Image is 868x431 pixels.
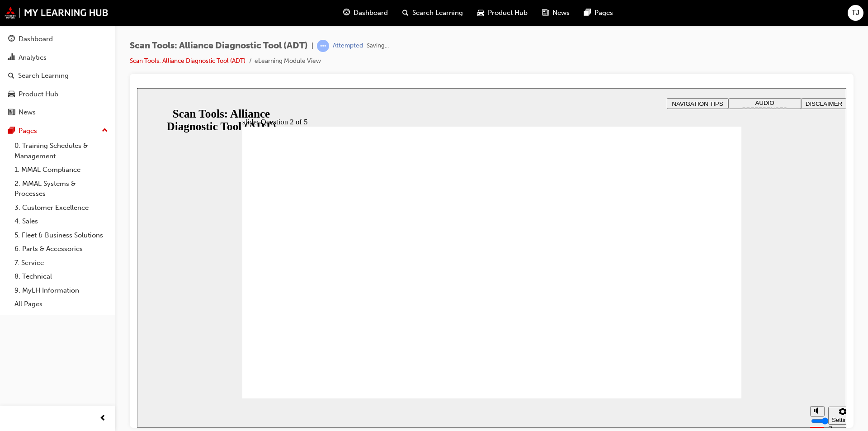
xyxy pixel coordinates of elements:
[18,71,69,81] div: Search Learning
[691,336,709,363] label: Zoom to fit
[11,270,112,284] a: 8. Technical
[11,139,112,163] a: 0. Training Schedules & Management
[395,4,470,22] a: search-iconSearch Learning
[4,86,112,103] a: Product Hub
[8,72,14,80] span: search-icon
[577,4,620,22] a: pages-iconPages
[130,57,245,65] a: Scan Tools: Alliance Diagnostic Tool (ADT)
[669,310,705,340] div: miscellaneous controls
[470,4,535,22] a: car-iconProduct Hub
[8,109,15,117] span: news-icon
[336,4,395,22] a: guage-iconDashboard
[4,104,112,121] a: News
[11,163,112,177] a: 1. MMAL Compliance
[852,8,859,18] span: TJ
[367,41,389,51] span: Saving...
[477,7,484,19] span: car-icon
[19,34,53,44] div: Dashboard
[4,123,112,139] button: Pages
[674,329,732,336] input: volume
[4,49,112,66] a: Analytics
[311,41,313,51] span: |
[488,8,528,18] span: Product Hub
[11,214,112,228] a: 4. Sales
[4,67,112,84] a: Search Learning
[848,5,863,21] button: TJ
[591,10,664,21] button: AUDIO PREFERENCES
[19,107,36,118] div: News
[8,127,15,135] span: pages-icon
[552,8,570,18] span: News
[255,56,321,66] li: eLearning Module View
[8,35,15,43] span: guage-icon
[343,7,350,19] span: guage-icon
[594,8,613,18] span: Pages
[535,4,577,22] a: news-iconNews
[4,31,112,47] a: Dashboard
[317,40,329,52] span: learningRecordVerb_ATTEMPT-icon
[8,54,15,62] span: chart-icon
[11,228,112,242] a: 5. Fleet & Business Solutions
[19,52,47,63] div: Analytics
[11,256,112,270] a: 7. Service
[673,318,688,328] button: Mute (Ctrl+Alt+M)
[412,8,463,18] span: Search Learning
[130,41,308,51] span: Scan Tools: Alliance Diagnostic Tool (ADT)
[19,126,37,136] div: Pages
[99,413,106,424] span: prev-icon
[695,328,717,335] div: Settings
[530,10,591,21] button: NAVIGATION TIPS
[542,7,549,19] span: news-icon
[11,177,112,201] a: 2. MMAL Systems & Processes
[402,7,409,19] span: search-icon
[664,10,710,21] button: DISCLAIMER
[4,29,112,123] button: DashboardAnalyticsSearch LearningProduct HubNews
[102,125,108,137] span: up-icon
[333,42,363,50] div: Attempted
[669,12,705,19] span: DISCLAIMER
[19,89,58,99] div: Product Hub
[8,90,15,99] span: car-icon
[11,284,112,298] a: 9. MyLH Information
[11,201,112,215] a: 3. Customer Excellence
[605,11,651,25] span: AUDIO PREFERENCES
[5,7,108,19] img: mmal
[584,7,591,19] span: pages-icon
[691,318,720,336] button: Settings
[11,242,112,256] a: 6. Parts & Accessories
[535,12,586,19] span: NAVIGATION TIPS
[354,8,388,18] span: Dashboard
[11,297,112,311] a: All Pages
